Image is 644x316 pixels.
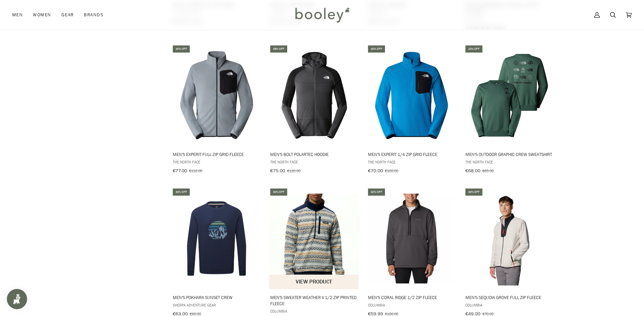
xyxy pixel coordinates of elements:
[269,194,359,283] img: Columbia Men's Sweater Weather II 1/2 Zip Printed Fleece Dark Stone / Madras Multi - Booley Galway
[368,189,385,196] div: 40% off
[465,159,553,165] span: The North Face
[173,189,190,196] div: 30% off
[292,5,352,25] img: Booley
[172,194,262,283] img: Sherpa Adventure Gear Men's Pokhara Sunset Crew Rathee - Booley Galway
[173,302,261,308] span: Sherpa Adventure Gear
[465,294,553,300] span: Men's Sequoia Grove Full Zip Fleece
[173,45,190,53] div: 30% off
[465,167,480,174] span: €68.00
[270,294,358,307] span: Men's Sweater Weather II 1/2 Zip Printed Fleece
[270,308,358,314] span: Columbia
[270,167,285,174] span: €75.00
[173,294,261,300] span: Men's Pokhara Sunset Crew
[368,151,456,157] span: Men's Experit 1/4 Zip Grid Fleece
[465,151,553,157] span: Men's Outdoor Graphic Crew Sweatshirt
[464,51,554,140] img: The North Face Men's Outdoor Graphic Crew Sweatshirt Duck Green - Booley Galway
[368,302,456,308] span: Columbia
[385,168,398,174] span: €100.00
[287,168,300,174] span: €120.00
[269,44,359,176] a: Men's Bolt Polartec Hoodie
[368,45,385,53] div: 30% off
[173,159,261,165] span: The North Face
[270,159,358,165] span: The North Face
[367,44,457,176] a: Men's Experit 1/4 Zip Grid Fleece
[189,168,202,174] span: €110.00
[269,51,359,140] img: The North Face Men's Bolt Polartec Hoodie Asphalt Grey / TNF Black - Booley Galway
[465,45,482,53] div: 20% off
[465,302,553,308] span: Columbia
[270,189,287,196] div: 30% off
[270,45,287,53] div: 38% off
[368,167,383,174] span: €70.00
[7,289,27,309] iframe: Button to open loyalty program pop-up
[464,44,554,176] a: Men's Outdoor Graphic Crew Sweatshirt
[482,168,494,174] span: €85.00
[172,44,262,176] a: Men's Experit Full Zip Grid Fleece
[12,12,23,18] span: Men
[84,12,104,18] span: Brands
[367,51,457,140] img: The North Face Men's Experit 1/4 Zip Grid Fleece Skyline Blue / TNF Black - Booley Galway
[173,151,261,157] span: Men's Experit Full Zip Grid Fleece
[368,294,456,300] span: Men's Coral Ridge 1/2 Zip Fleece
[270,151,358,157] span: Men's Bolt Polartec Hoodie
[61,12,74,18] span: Gear
[269,275,358,289] button: View product
[172,51,262,140] img: The North Face Men's Experit Grid Fleece Monument Grey / TNF Black - Booley Galway
[465,189,482,196] div: 30% off
[33,12,51,18] span: Women
[173,167,187,174] span: €77.00
[367,194,457,283] img: Columbia Men's Coral Ridge 1/2 Zip Fleece Shark - Booley Galway
[368,159,456,165] span: The North Face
